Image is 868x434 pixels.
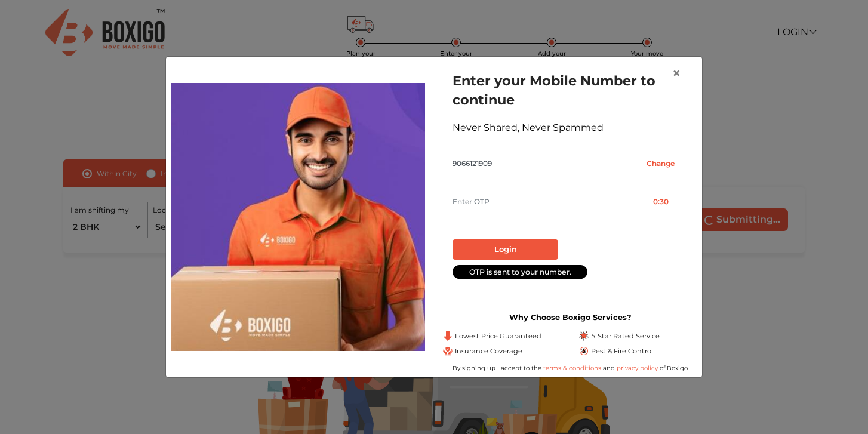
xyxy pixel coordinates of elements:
[453,265,587,279] div: OTP is sent to your number.
[543,364,603,372] a: terms & conditions
[615,364,660,372] a: privacy policy
[443,364,697,373] div: By signing up I accept to the and of Boxigo
[591,346,653,356] span: Pest & Fire Control
[455,346,522,356] span: Insurance Coverage
[453,154,633,173] input: Mobile No
[443,313,697,322] h3: Why Choose Boxigo Services?
[663,57,690,90] button: Close
[591,331,660,341] span: 5 Star Rated Service
[453,239,558,260] button: Login
[633,154,688,173] input: Change
[455,331,541,341] span: Lowest Price Guaranteed
[171,83,425,350] img: relocation-img
[453,121,688,135] div: Never Shared, Never Spammed
[453,71,688,109] h1: Enter your Mobile Number to continue
[672,64,681,82] span: ×
[633,192,688,211] button: 0:30
[453,192,633,211] input: Enter OTP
